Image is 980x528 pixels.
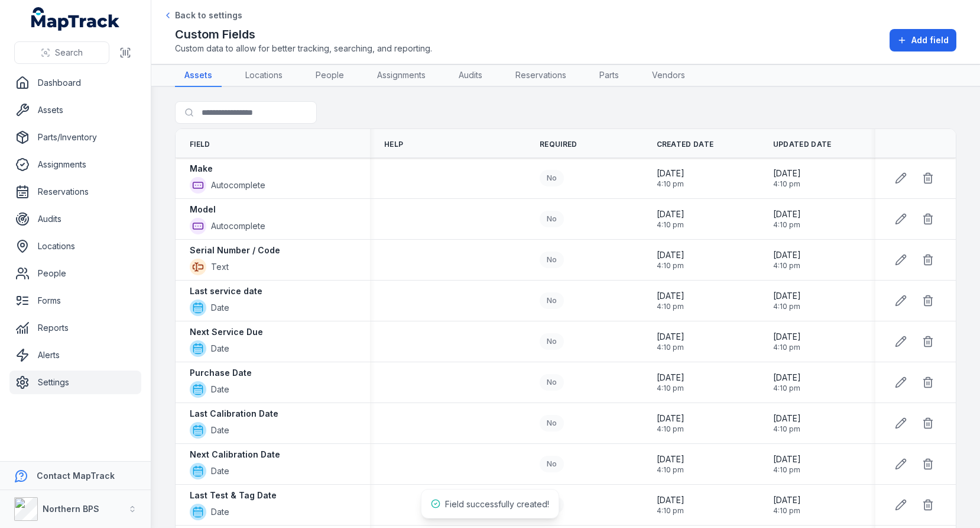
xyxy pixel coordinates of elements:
a: Locations [236,65,292,87]
span: [DATE] [773,331,801,343]
a: Reservations [506,65,576,87]
span: 4:10 pm [657,465,684,475]
button: Add field [890,29,956,51]
span: 4:10 pm [773,465,801,475]
span: Date [211,302,229,314]
strong: Model [190,204,216,215]
span: Required [540,140,577,149]
span: 4:10 pm [773,506,801,516]
strong: Contact MapTrack [37,471,115,481]
a: Locations [9,234,141,258]
a: MapTrack [31,7,120,31]
span: Date [211,343,229,355]
span: [DATE] [657,453,684,465]
strong: Last Calibration Date [190,408,278,420]
time: 03/09/2025, 4:10:52 pm [657,494,684,516]
time: 03/09/2025, 4:10:52 pm [657,331,684,352]
a: Settings [9,371,141,394]
time: 03/09/2025, 4:10:52 pm [773,249,801,271]
div: No [540,211,564,227]
strong: Northern BPS [43,504,99,514]
span: Add field [911,34,949,46]
a: Vendors [642,65,695,87]
span: Custom data to allow for better tracking, searching, and reporting. [175,43,432,54]
a: People [9,262,141,285]
div: No [540,252,564,268]
div: No [540,415,564,432]
span: 4:10 pm [657,424,684,434]
span: 4:10 pm [773,384,801,393]
span: Search [55,47,83,59]
span: [DATE] [657,290,684,302]
time: 03/09/2025, 4:10:52 pm [773,331,801,352]
a: Assignments [368,65,435,87]
span: [DATE] [773,168,801,179]
span: 4:10 pm [773,261,801,271]
span: [DATE] [773,453,801,465]
span: Help [384,140,403,149]
span: Text [211,261,229,273]
strong: Next Calibration Date [190,449,280,461]
h2: Custom Fields [175,26,432,43]
span: 4:10 pm [773,179,801,189]
strong: Purchase Date [190,367,252,379]
strong: Next Service Due [190,326,263,338]
span: 4:10 pm [657,384,684,393]
div: No [540,292,564,309]
a: Alerts [9,343,141,367]
span: [DATE] [773,372,801,384]
span: 4:10 pm [657,261,684,271]
span: Updated Date [773,140,832,149]
a: Assets [9,98,141,122]
time: 03/09/2025, 4:10:52 pm [773,494,801,516]
div: No [540,333,564,350]
time: 03/09/2025, 4:10:52 pm [773,372,801,393]
span: [DATE] [657,208,684,220]
a: Parts/Inventory [9,125,141,149]
time: 03/09/2025, 4:10:52 pm [773,290,801,311]
a: Forms [9,289,141,313]
span: [DATE] [773,208,801,220]
time: 03/09/2025, 4:10:52 pm [657,372,684,393]
span: Date [211,506,229,518]
span: [DATE] [657,372,684,384]
span: [DATE] [773,494,801,506]
span: Field successfully created! [445,499,549,509]
div: No [540,456,564,472]
span: 4:10 pm [657,179,684,189]
strong: Last service date [190,285,262,297]
span: 4:10 pm [773,220,801,230]
time: 03/09/2025, 4:10:52 pm [657,249,684,271]
span: 4:10 pm [657,343,684,352]
strong: Last Test & Tag Date [190,490,277,501]
span: [DATE] [657,168,684,179]
span: 4:10 pm [773,302,801,311]
span: Date [211,465,229,477]
span: Created Date [657,140,714,149]
strong: Serial Number / Code [190,244,280,256]
time: 03/09/2025, 4:10:52 pm [773,208,801,230]
time: 03/09/2025, 4:10:52 pm [773,413,801,434]
span: 4:10 pm [657,220,684,230]
a: Audits [9,207,141,231]
span: 4:10 pm [657,506,684,516]
span: 4:10 pm [773,424,801,434]
a: Assignments [9,153,141,176]
span: [DATE] [657,331,684,343]
span: Date [211,384,229,395]
a: Audits [449,65,492,87]
span: Autocomplete [211,220,265,232]
div: No [540,374,564,391]
a: Assets [175,65,222,87]
a: Dashboard [9,71,141,95]
a: Back to settings [163,9,242,21]
span: [DATE] [657,413,684,424]
time: 03/09/2025, 4:10:52 pm [657,413,684,434]
span: Back to settings [175,9,242,21]
button: Search [14,41,109,64]
time: 03/09/2025, 4:10:52 pm [657,453,684,475]
a: People [306,65,353,87]
span: [DATE] [657,249,684,261]
span: 4:10 pm [773,343,801,352]
span: [DATE] [773,249,801,261]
